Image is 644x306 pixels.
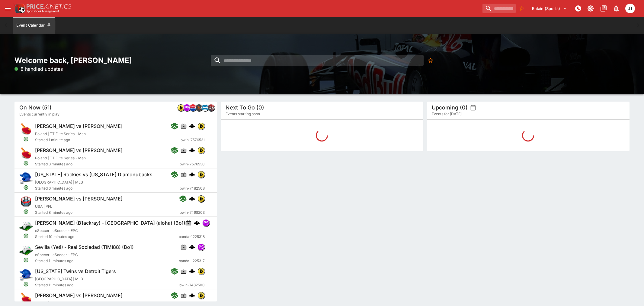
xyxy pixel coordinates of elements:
[195,104,203,111] div: sportingsolutions
[190,104,196,111] img: lclkafka.png
[207,104,215,111] div: pricekinetics
[198,147,204,154] img: bwin.png
[226,111,260,117] span: Events starting soon
[208,104,214,111] img: pricekinetics.png
[189,244,195,250] div: cerberus
[201,104,209,111] div: betradar
[189,171,195,177] img: logo-cerberus.svg
[425,55,436,66] button: No Bookmarks
[2,3,13,14] button: open drawer
[623,2,637,15] button: Joshua Thomson
[197,171,205,178] div: bwin
[19,268,33,281] img: baseball.png
[226,104,264,111] h5: Next To Go (0)
[598,3,609,14] button: Documentation
[197,122,205,130] div: bwin
[184,104,190,111] img: pandascore.png
[189,244,195,250] img: logo-cerberus.svg
[180,185,205,191] span: bwin-7482508
[19,104,52,111] h5: On Now (51)
[35,196,123,202] h6: [PERSON_NAME] vs [PERSON_NAME]
[528,4,571,13] button: Select Tenant
[470,105,476,111] button: settings
[23,185,29,190] svg: Open
[19,122,33,136] img: table_tennis.png
[19,111,59,117] span: Events currently in play
[35,282,179,288] span: Started 11 minutes ago
[197,147,205,154] div: bwin
[183,104,191,111] div: pandascore
[23,209,29,214] svg: Open
[35,228,78,233] span: eSoccer | eSoccer - EPC
[23,257,29,263] svg: Open
[198,244,204,250] img: pandascore.png
[198,292,204,299] img: bwin.png
[35,137,181,143] span: Started 1 minute ago
[27,10,59,13] img: Sportsbook Management
[35,123,123,129] h6: [PERSON_NAME] vs [PERSON_NAME]
[189,171,195,177] div: cerberus
[189,292,195,298] img: logo-cerberus.svg
[517,4,527,13] button: No Bookmarks
[197,195,205,202] div: bwin
[198,171,204,178] img: bwin.png
[611,3,622,14] button: Notifications
[23,233,29,239] svg: Open
[196,104,202,111] img: sportingsolutions.jpeg
[179,258,205,264] span: panda-1225317
[13,2,25,15] img: PriceKinetics Logo
[14,65,63,73] p: 8 handled updates
[19,147,33,160] img: table_tennis.png
[198,123,204,129] img: bwin.png
[35,252,78,257] span: eSoccer | eSoccer - EPC
[177,104,184,111] div: bwin
[27,4,71,9] img: PriceKinetics
[19,195,33,208] img: mma.png
[573,3,584,14] button: NOT Connected to PK
[189,104,197,111] div: lclkafka
[35,171,152,178] h6: [US_STATE] Rockies vs [US_STATE] Diamondbacks
[35,210,180,216] span: Started 8 minutes ago
[35,258,179,264] span: Started 11 minutes ago
[198,195,204,202] img: bwin.png
[180,161,205,167] span: bwin-7576530
[19,171,33,184] img: baseball.png
[189,196,195,202] div: cerberus
[179,282,205,288] span: bwin-7482500
[198,268,204,275] img: bwin.png
[197,268,205,275] div: bwin
[179,234,205,240] span: panda-1225318
[189,196,195,202] img: logo-cerberus.svg
[35,292,123,299] h6: [PERSON_NAME] vs [PERSON_NAME]
[19,219,33,233] img: esports.png
[432,104,468,111] h5: Upcoming (0)
[197,243,205,251] div: pandascore
[35,180,83,184] span: [GEOGRAPHIC_DATA] | MLB
[35,277,83,281] span: [GEOGRAPHIC_DATA] | MLB
[189,268,195,274] div: cerberus
[189,147,195,153] img: logo-cerberus.svg
[202,219,210,226] div: pandascore
[189,147,195,153] div: cerberus
[35,244,134,250] h6: Sevilla (Yeti) - Real Sociedad (TIMI88) (Bo1)
[625,4,635,13] div: Joshua Thomson
[194,220,200,226] div: cerberus
[211,55,424,66] input: search
[23,161,29,166] svg: Open
[35,185,180,191] span: Started 6 minutes ago
[189,292,195,298] div: cerberus
[23,282,29,287] svg: Open
[35,301,86,305] span: Poland | TT Elite Series - Men
[203,220,209,226] img: pandascore.png
[35,220,185,226] h6: [PERSON_NAME] (B1ackray) - [GEOGRAPHIC_DATA] (aloha) (Bo1)
[19,243,33,257] img: esports.png
[35,147,123,154] h6: [PERSON_NAME] vs [PERSON_NAME]
[180,210,205,216] span: bwin-7498203
[35,161,180,167] span: Started 3 minutes ago
[19,292,33,305] img: table_tennis.png
[197,292,205,299] div: bwin
[189,123,195,129] img: logo-cerberus.svg
[35,234,179,240] span: Started 10 minutes ago
[181,137,205,143] span: bwin-7576531
[202,104,208,111] img: betradar.png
